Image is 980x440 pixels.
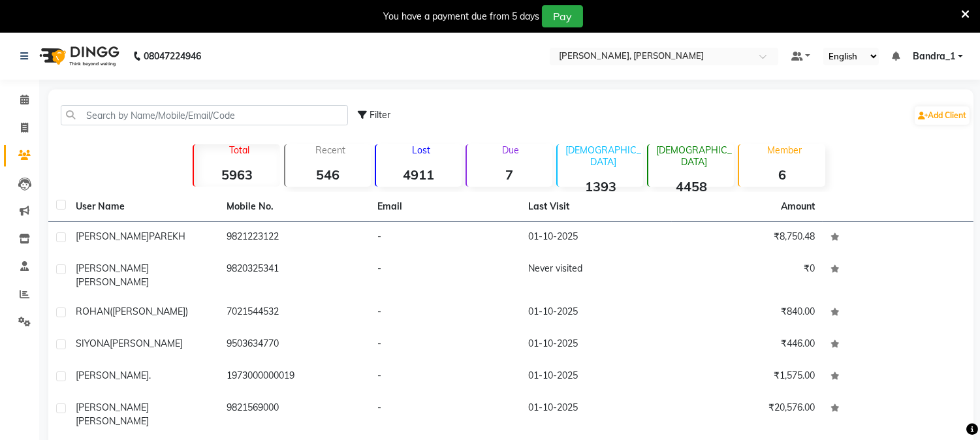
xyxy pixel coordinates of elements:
td: ₹446.00 [672,329,823,361]
td: - [370,329,520,361]
span: ROHAN [76,306,110,317]
th: Last Visit [520,192,671,222]
strong: 7 [467,166,552,183]
td: 9821569000 [219,393,370,436]
a: Add Client [915,106,970,125]
td: ₹8,750.48 [672,222,823,254]
strong: 4911 [376,166,462,183]
img: logo [33,38,123,74]
th: User Name [68,192,219,222]
p: [DEMOGRAPHIC_DATA] [654,144,734,168]
td: 9503634770 [219,329,370,361]
td: - [370,361,520,393]
td: 9820325341 [219,254,370,297]
th: Mobile No. [219,192,370,222]
span: [PERSON_NAME] [110,338,183,349]
span: [PERSON_NAME] [76,276,149,288]
th: Amount [773,192,823,221]
td: 9821223122 [219,222,370,254]
strong: 4458 [648,178,734,195]
td: 01-10-2025 [520,222,671,254]
p: Total [199,144,279,156]
span: ([PERSON_NAME]) [110,306,188,317]
strong: 546 [285,166,371,183]
span: Filter [370,109,390,121]
strong: 5963 [194,166,279,183]
span: PAREKH [149,230,185,242]
td: - [370,297,520,329]
td: 01-10-2025 [520,393,671,436]
span: [PERSON_NAME] [76,401,149,413]
td: - [370,254,520,297]
td: 01-10-2025 [520,329,671,361]
button: Pay [542,5,583,27]
p: [DEMOGRAPHIC_DATA] [563,144,643,168]
input: Search by Name/Mobile/Email/Code [61,105,348,125]
p: Recent [291,144,371,156]
td: 01-10-2025 [520,297,671,329]
p: Member [744,144,825,156]
span: . [149,369,151,381]
span: [PERSON_NAME] [76,369,149,381]
span: SIYONA [76,338,110,349]
span: [PERSON_NAME] [76,262,149,274]
td: - [370,222,520,254]
strong: 1393 [558,178,643,195]
td: ₹0 [672,254,823,297]
div: You have a payment due from 5 days [383,10,539,24]
td: 7021544532 [219,297,370,329]
span: [PERSON_NAME] [76,415,149,427]
td: 1973000000019 [219,361,370,393]
td: - [370,393,520,436]
span: Bandra_1 [913,50,955,63]
p: Due [469,144,552,156]
td: ₹1,575.00 [672,361,823,393]
td: ₹840.00 [672,297,823,329]
td: Never visited [520,254,671,297]
td: ₹20,576.00 [672,393,823,436]
span: [PERSON_NAME] [76,230,149,242]
b: 08047224946 [144,38,201,74]
p: Lost [381,144,462,156]
strong: 6 [739,166,825,183]
td: 01-10-2025 [520,361,671,393]
th: Email [370,192,520,222]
